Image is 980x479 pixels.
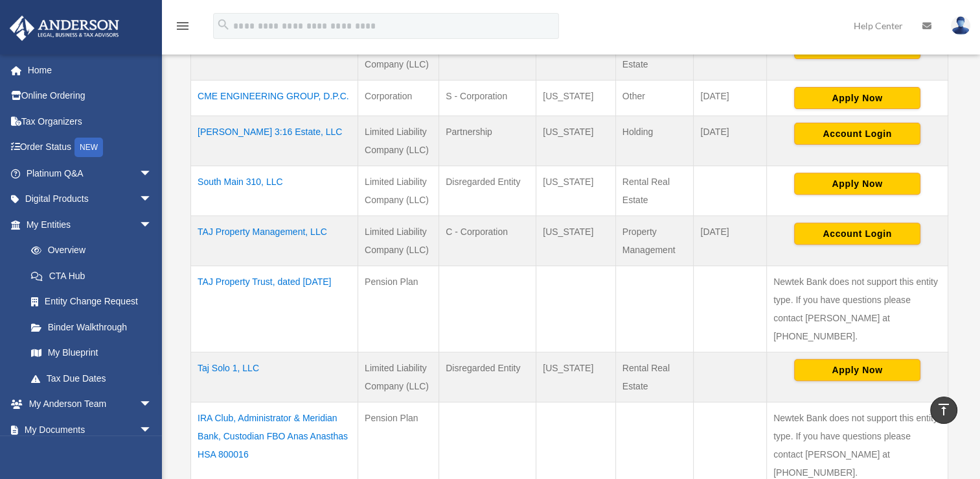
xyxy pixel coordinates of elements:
td: South Main 310, LLC [191,166,358,215]
span: arrow_drop_down [139,391,165,418]
td: Other [615,80,694,116]
td: Newtek Bank does not support this entity type. If you have questions please contact [PERSON_NAME]... [767,265,948,352]
i: menu [175,18,190,34]
td: Disregarded Entity [439,166,536,215]
td: [US_STATE] [536,215,616,265]
a: menu [175,23,190,34]
td: Disregarded Entity [439,30,536,80]
td: Limited Liability Company (LLC) [358,116,439,166]
td: Partnership [439,116,536,166]
span: arrow_drop_down [139,417,165,443]
a: Order StatusNEW [9,134,172,161]
button: Apply Now [794,173,920,195]
a: Digital Productsarrow_drop_down [9,186,172,212]
td: Limited Liability Company (LLC) [358,166,439,215]
i: search [216,18,231,32]
a: My Entitiesarrow_drop_down [9,212,165,238]
a: CTA Hub [18,263,165,289]
td: Holding [615,116,694,166]
td: TAJ Property Management, LLC [191,215,358,265]
span: arrow_drop_down [139,212,165,238]
button: Account Login [794,223,920,245]
a: vertical_align_top [930,397,957,424]
td: [DATE] [694,215,767,265]
td: Limited Liability Company (LLC) [358,30,439,80]
a: My Blueprint [18,340,165,366]
td: Rental Real Estate [615,166,694,215]
td: [US_STATE] [536,166,616,215]
td: Rental Real Estate [615,352,694,402]
button: Account Login [794,123,920,145]
a: Account Login [794,127,920,138]
td: Rental Real Estate [615,30,694,80]
button: Apply Now [794,359,920,381]
button: Apply Now [794,87,920,109]
td: Property Management [615,215,694,265]
td: S - Corporation [439,80,536,116]
img: Anderson Advisors Platinum Portal [6,16,123,41]
a: Tax Organizers [9,108,172,134]
span: arrow_drop_down [139,160,165,187]
a: Tax Due Dates [18,365,165,391]
a: Binder Walkthrough [18,314,165,340]
a: Overview [18,238,159,264]
td: Limited Liability Company (LLC) [358,352,439,402]
a: My Documentsarrow_drop_down [9,417,172,443]
td: Limited Liability Company (LLC) [358,215,439,265]
td: [US_STATE] [536,30,616,80]
div: NEW [74,138,103,157]
td: Taj Solo 1, LLC [191,352,358,402]
a: Entity Change Request [18,289,165,315]
td: [DATE] [694,116,767,166]
td: A.K. Taj HSA, LLC [191,30,358,80]
td: Corporation [358,80,439,116]
a: Home [9,57,172,83]
td: Disregarded Entity [439,352,536,402]
td: [US_STATE] [536,352,616,402]
i: vertical_align_top [936,402,952,417]
td: TAJ Property Trust, dated [DATE] [191,265,358,352]
td: Pension Plan [358,265,439,352]
img: User Pic [951,16,970,35]
a: My Anderson Teamarrow_drop_down [9,391,172,417]
td: [US_STATE] [536,80,616,116]
td: [US_STATE] [536,116,616,166]
td: [DATE] [694,80,767,116]
a: Platinum Q&Aarrow_drop_down [9,160,172,186]
td: C - Corporation [439,215,536,265]
span: arrow_drop_down [139,186,165,213]
a: Account Login [794,227,920,238]
td: [PERSON_NAME] 3:16 Estate, LLC [191,116,358,166]
a: Online Ordering [9,83,172,109]
td: CME ENGINEERING GROUP, D.P.C. [191,80,358,116]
